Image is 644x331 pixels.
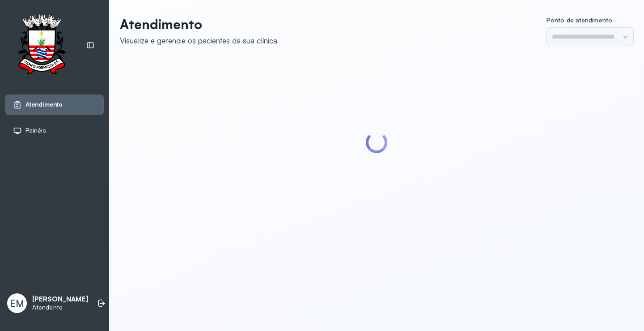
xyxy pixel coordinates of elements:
[13,100,96,109] a: Atendimento
[10,297,24,309] span: EM
[32,295,88,304] p: [PERSON_NAME]
[120,16,277,32] p: Atendimento
[547,16,612,24] span: Ponto de atendimento
[32,304,88,311] p: Atendente
[9,14,74,77] img: Logotipo do estabelecimento
[120,36,277,45] div: Visualize e gerencie os pacientes da sua clínica
[25,127,46,134] span: Painéis
[25,101,63,108] span: Atendimento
